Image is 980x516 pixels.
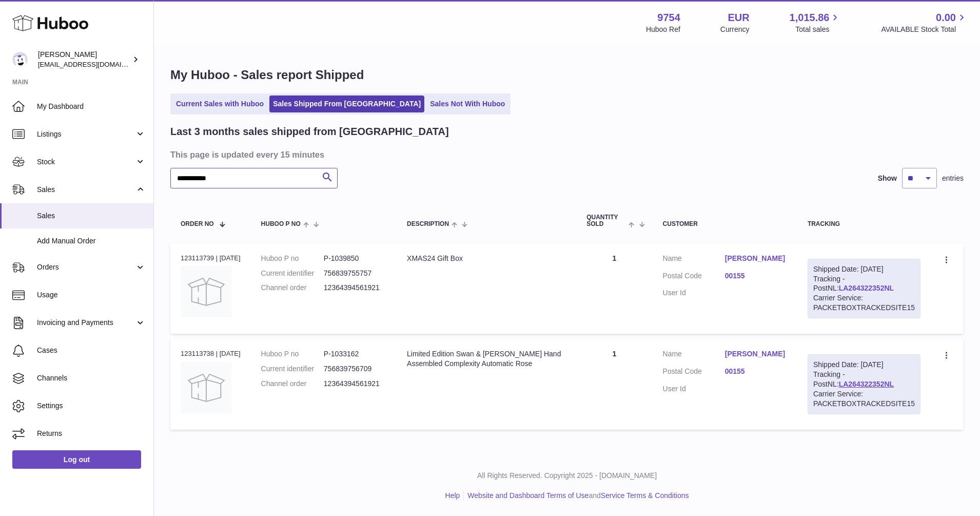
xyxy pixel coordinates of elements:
span: Order No [181,221,214,227]
a: Sales Not With Huboo [426,95,508,112]
h2: Last 3 months sales shipped from [GEOGRAPHIC_DATA] [170,125,449,139]
a: [PERSON_NAME] [725,349,787,359]
a: 0.00 AVAILABLE Stock Total [881,11,968,34]
a: Current Sales with Huboo [172,95,267,112]
dt: Huboo P no [261,349,324,359]
td: 1 [576,243,652,334]
a: Help [445,491,460,500]
a: 00155 [725,367,787,376]
dt: User Id [663,288,725,298]
td: 1 [576,339,652,429]
dd: 756839755757 [324,269,386,278]
span: [EMAIL_ADDRESS][DOMAIN_NAME] [38,60,151,68]
span: Settings [37,401,146,411]
span: Invoicing and Payments [37,318,135,328]
div: Tracking - PostNL: [808,259,920,318]
div: Carrier Service: PACKETBOXTRACKEDSITE15 [813,389,915,409]
dt: Channel order [261,283,324,293]
dd: P-1039850 [324,254,386,263]
img: no-photo.jpg [181,362,232,413]
span: Total sales [795,25,841,34]
dt: Current identifier [261,364,324,374]
dt: Postal Code [663,271,725,283]
span: Sales [37,185,135,195]
div: [PERSON_NAME] [38,50,130,69]
div: Huboo Ref [646,25,680,34]
div: Limited Edition Swan & [PERSON_NAME] Hand Assembled Complexity Automatic Rose [407,349,566,369]
a: LA264322352NL [839,380,894,388]
div: Tracking [808,221,920,227]
h3: This page is updated every 15 minutes [170,149,961,160]
div: 123113739 | [DATE] [181,254,241,263]
div: Shipped Date: [DATE] [813,360,915,370]
strong: EUR [728,11,749,25]
a: Website and Dashboard Terms of Use [467,491,589,500]
dt: Postal Code [663,367,725,379]
dd: 12364394561921 [324,379,386,389]
a: Service Terms & Conditions [601,491,689,500]
div: Customer [663,221,787,227]
dt: Name [663,349,725,361]
span: Quantity Sold [586,214,626,227]
a: [PERSON_NAME] [725,254,787,263]
dt: Current identifier [261,269,324,278]
p: All Rights Reserved. Copyright 2025 - [DOMAIN_NAME] [162,471,972,481]
a: Sales Shipped From [GEOGRAPHIC_DATA] [269,95,424,112]
span: 1,015.86 [790,11,830,25]
span: AVAILABLE Stock Total [881,25,968,34]
span: Stock [37,157,135,167]
dt: User Id [663,384,725,394]
span: entries [942,174,964,183]
strong: 9754 [657,11,680,25]
li: and [464,491,689,501]
div: Tracking - PostNL: [808,354,920,414]
span: Huboo P no [261,221,301,227]
span: Listings [37,129,135,139]
a: 00155 [725,271,787,281]
h1: My Huboo - Sales report Shipped [170,67,964,83]
span: Orders [37,262,135,272]
img: no-photo.jpg [181,266,232,317]
label: Show [878,174,897,183]
span: Sales [37,211,146,221]
span: Cases [37,346,146,355]
span: 0.00 [936,11,956,25]
span: Add Manual Order [37,236,146,246]
dt: Huboo P no [261,254,324,263]
a: LA264322352NL [839,284,894,292]
dt: Name [663,254,725,266]
div: Currency [720,25,750,34]
span: Channels [37,373,146,383]
dd: P-1033162 [324,349,386,359]
div: 123113738 | [DATE] [181,349,241,358]
div: Shipped Date: [DATE] [813,264,915,274]
div: XMAS24 Gift Box [407,254,566,263]
span: Returns [37,429,146,438]
div: Carrier Service: PACKETBOXTRACKEDSITE15 [813,293,915,313]
span: Usage [37,290,146,300]
span: Description [407,221,449,227]
dt: Channel order [261,379,324,389]
a: Log out [12,450,141,469]
img: info@fieldsluxury.london [12,52,28,67]
span: My Dashboard [37,102,146,111]
a: 1,015.86 Total sales [790,11,841,34]
dd: 756839756709 [324,364,386,374]
dd: 12364394561921 [324,283,386,293]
